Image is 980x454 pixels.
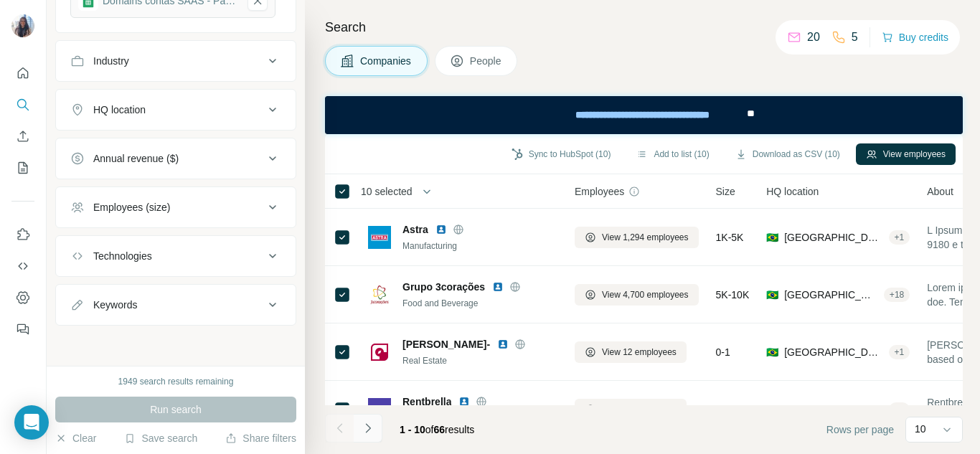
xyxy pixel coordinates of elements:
span: 🇧🇷 [766,345,778,359]
button: Technologies [56,239,296,273]
div: Annual revenue ($) [93,151,179,166]
div: + 5 [889,403,910,416]
div: Technologies [93,249,152,263]
div: Open Intercom Messenger [14,405,49,440]
span: of [425,424,434,435]
img: LinkedIn logo [458,396,470,407]
button: Search [11,92,34,118]
button: Share filters [225,431,296,445]
img: LinkedIn logo [435,224,447,235]
span: [GEOGRAPHIC_DATA], [GEOGRAPHIC_DATA] [784,230,882,245]
button: My lists [11,155,34,181]
button: Enrich CSV [11,123,34,149]
button: Sync to HubSpot (10) [501,143,621,165]
span: 66 [434,424,446,435]
p: 10 [915,422,926,436]
p: 5 [852,29,858,46]
span: View 1,294 employees [602,231,689,244]
button: View 4,700 employees [575,284,699,306]
iframe: Banner [325,96,963,134]
span: Rentbrella [402,394,451,409]
div: + 1 [889,231,910,244]
span: Size [716,184,735,199]
button: Use Surfe on LinkedIn [11,222,34,247]
img: Logo of Rentbrella [368,398,391,421]
span: 🇧🇷 [766,230,778,245]
button: Keywords [56,288,296,322]
img: LinkedIn logo [492,281,504,293]
span: [GEOGRAPHIC_DATA], [GEOGRAPHIC_DATA] [784,402,882,417]
span: View 4,700 employees [602,288,689,301]
span: Astra [402,222,428,237]
span: HQ location [766,184,819,199]
button: Employees (size) [56,190,296,224]
img: Logo of Astra [368,226,391,249]
span: 10 selected [361,184,413,199]
span: About [927,184,953,199]
img: Avatar [11,14,34,37]
img: Logo of F A Oliva- [368,341,391,364]
span: Grupo 3corações [402,280,485,294]
div: HQ location [93,103,146,117]
span: 🇧🇷 [766,402,778,417]
span: View 63 employees [602,403,677,416]
button: Buy credits [882,27,948,47]
button: Feedback [11,316,34,342]
button: Download as CSV (10) [725,143,850,165]
span: results [400,424,474,435]
button: Use Surfe API [11,253,34,279]
span: 1K-5K [716,230,744,245]
div: Industry [93,54,129,68]
div: Employees (size) [93,200,170,214]
button: View 12 employees [575,341,687,363]
span: [GEOGRAPHIC_DATA], [GEOGRAPHIC_DATA] [784,345,882,359]
img: Logo of Grupo 3corações [368,283,391,306]
span: Companies [360,54,413,68]
div: + 18 [884,288,910,301]
span: 5K-10K [716,288,750,302]
button: Clear [55,431,96,445]
div: Keywords [93,298,137,312]
span: [PERSON_NAME]- [402,337,490,351]
button: Industry [56,44,296,78]
button: Add to list (10) [626,143,719,165]
div: Real Estate [402,354,557,367]
span: 1 - 10 [400,424,425,435]
div: Manufacturing [402,240,557,252]
div: + 1 [889,346,910,359]
button: Navigate to next page [354,414,382,443]
h4: Search [325,17,963,37]
span: [GEOGRAPHIC_DATA], [GEOGRAPHIC_DATA] [784,288,878,302]
span: 🇧🇷 [766,288,778,302]
button: View 63 employees [575,399,687,420]
button: Quick start [11,60,34,86]
button: HQ location [56,93,296,127]
span: Rows per page [826,422,894,437]
div: Food and Beverage [402,297,557,310]
span: 51-200 [716,402,748,417]
div: 1949 search results remaining [118,375,234,388]
span: Employees [575,184,624,199]
span: People [470,54,503,68]
span: View 12 employees [602,346,677,359]
button: Annual revenue ($) [56,141,296,176]
button: Save search [124,431,197,445]
button: View 1,294 employees [575,227,699,248]
p: 20 [807,29,820,46]
img: LinkedIn logo [497,339,509,350]
button: View employees [856,143,956,165]
button: Dashboard [11,285,34,311]
span: 0-1 [716,345,730,359]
